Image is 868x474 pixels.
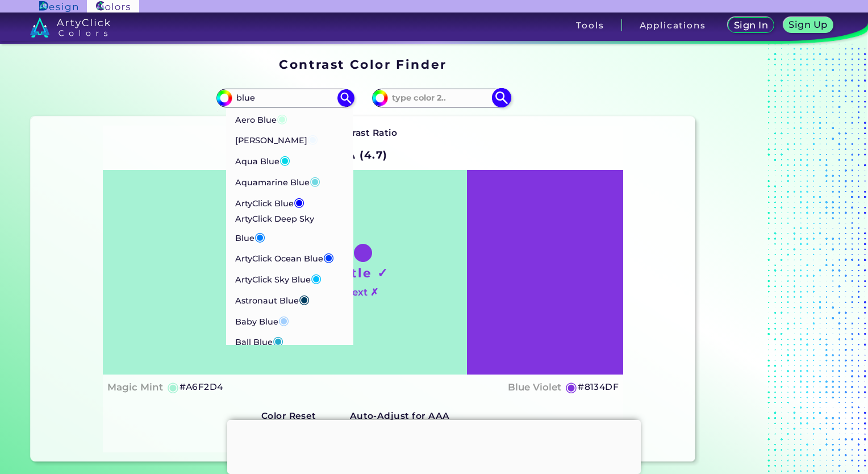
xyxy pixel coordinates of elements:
p: Aquamarine Blue [235,171,320,192]
p: ArtyClick Sky Blue [235,268,322,289]
p: ArtyClick Deep Sky Blue [235,212,344,247]
p: Aqua Blue [235,149,290,171]
p: Ball Blue [235,330,283,351]
span: ◉ [273,333,283,348]
span: ◉ [307,131,318,146]
p: Aero Blue [235,108,287,129]
strong: Contrast Ratio [329,127,398,138]
h5: Sign In [734,20,768,30]
h1: Title ✓ [337,264,389,281]
h5: #8134DF [578,380,619,394]
span: ◉ [299,292,310,306]
h1: Contrast Color Finder [279,56,446,73]
h4: Blue Violet [508,379,561,396]
h5: ◉ [167,380,180,394]
iframe: Advertisement [227,420,641,471]
span: ◉ [310,173,320,188]
span: ◉ [294,194,304,209]
a: Sign Up [783,17,833,33]
span: ◉ [279,152,290,167]
input: type color 2.. [388,90,494,106]
h3: Applications [640,21,706,30]
span: ◉ [323,250,334,264]
p: ArtyClick Blue [235,192,304,213]
input: type color 1.. [232,90,338,106]
h2: AA (4.7) [333,143,393,168]
span: ◉ [277,111,287,126]
img: ArtyClick Design logo [39,1,77,12]
h4: Magic Mint [107,379,163,396]
p: [PERSON_NAME] [235,128,318,149]
img: icon search [337,89,354,106]
p: Astronaut Blue [235,289,310,310]
span: ◉ [278,313,289,327]
img: logo_artyclick_colors_white.svg [30,17,110,38]
h5: #A6F2D4 [180,380,223,394]
h4: Text ✗ [347,284,378,301]
strong: Auto-Adjust for AAA [350,410,450,421]
h5: Sign Up [788,20,827,29]
iframe: Advertisement [700,53,842,466]
span: ◉ [254,229,265,244]
p: Baby Blue [235,310,289,331]
img: icon search [491,88,511,108]
h3: Tools [576,21,604,30]
a: Sign In [728,17,774,33]
p: ArtyClick Ocean Blue [235,247,334,268]
span: ◉ [311,271,322,285]
strong: Color Reset [261,410,316,421]
h5: ◉ [565,380,578,394]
